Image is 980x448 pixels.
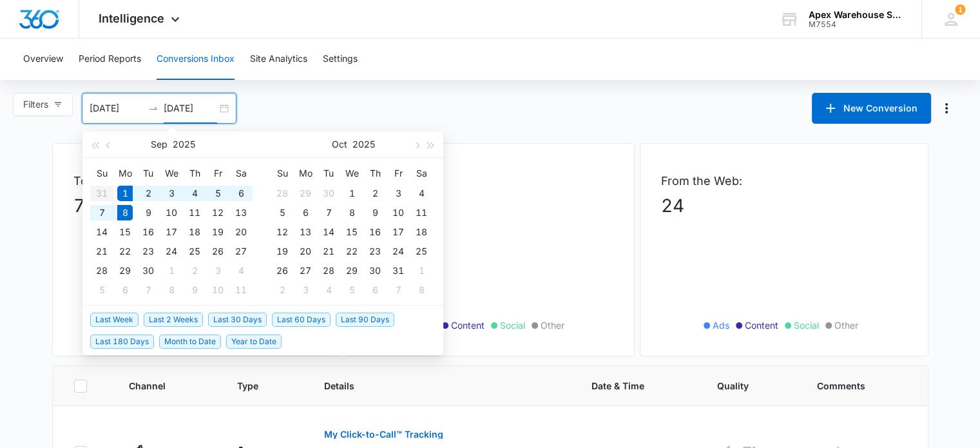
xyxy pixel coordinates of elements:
button: Settings [323,39,358,80]
div: 11 [414,205,429,220]
div: 27 [298,263,313,278]
th: Th [183,163,206,184]
td: 2025-09-02 [137,184,160,203]
td: 2025-09-11 [183,203,206,222]
th: Su [271,163,294,184]
div: 22 [117,244,133,259]
div: 7 [321,205,336,220]
th: Sa [410,163,433,184]
span: Last 2 Weeks [144,313,203,327]
div: 23 [367,244,383,259]
td: 2025-09-18 [183,222,206,242]
span: Ads [713,318,729,332]
td: 2025-09-26 [206,242,229,261]
div: 29 [344,263,360,278]
div: 5 [210,186,226,201]
span: swap-right [148,103,159,113]
div: 29 [117,263,133,278]
td: 2025-10-07 [137,280,160,300]
span: Intelligence [99,12,164,25]
td: 2025-09-04 [183,184,206,203]
div: 22 [344,244,360,259]
div: 7 [94,205,110,220]
div: 14 [321,224,336,240]
span: Social [794,318,819,332]
td: 2025-09-23 [137,242,160,261]
td: 2025-11-06 [363,280,387,300]
button: Oct [332,131,347,157]
div: 26 [274,263,290,278]
div: 5 [94,282,110,298]
div: 23 [140,244,156,259]
div: 19 [274,244,290,259]
td: 2025-10-23 [363,242,387,261]
td: 2025-10-01 [160,261,183,280]
span: Other [541,318,564,332]
span: Comments [816,379,888,393]
div: 20 [298,244,313,259]
div: 4 [187,186,202,201]
td: 2025-09-14 [90,222,113,242]
span: Social [500,318,525,332]
td: 2025-09-13 [229,203,253,222]
td: 2025-10-13 [294,222,317,242]
span: Channel [129,379,187,393]
td: 2025-10-30 [363,261,387,280]
div: account id [809,20,903,29]
td: 2025-10-28 [317,261,340,280]
div: 30 [140,263,156,278]
td: 2025-09-27 [229,242,253,261]
div: 13 [233,205,249,220]
td: 2025-10-19 [271,242,294,261]
div: 4 [321,282,336,298]
th: Tu [317,163,340,184]
th: Fr [387,163,410,184]
td: 2025-10-15 [340,222,363,242]
span: to [148,103,159,113]
span: Last 60 Days [272,313,331,327]
td: 2025-11-04 [317,280,340,300]
div: 17 [390,224,406,240]
td: 2025-10-17 [387,222,410,242]
span: Last 180 Days [90,335,154,349]
div: 16 [140,224,156,240]
p: 24 [661,192,907,219]
th: Sa [229,163,253,184]
div: 15 [344,224,360,240]
td: 2025-10-16 [363,222,387,242]
span: 1 [955,5,965,15]
td: 2025-11-08 [410,280,433,300]
div: 18 [187,224,202,240]
div: 28 [274,186,290,201]
div: 12 [274,224,290,240]
td: 2025-09-09 [137,203,160,222]
div: 27 [233,244,249,259]
th: We [340,163,363,184]
div: 6 [367,282,383,298]
th: We [160,163,183,184]
div: 4 [414,186,429,201]
td: 2025-10-27 [294,261,317,280]
div: 14 [94,224,110,240]
td: 2025-09-16 [137,222,160,242]
td: 2025-10-22 [340,242,363,261]
div: 10 [210,282,226,298]
td: 2025-10-18 [410,222,433,242]
div: 25 [414,244,429,259]
td: 2025-10-29 [340,261,363,280]
td: 2025-10-02 [183,261,206,280]
div: 8 [164,282,179,298]
span: Last Week [90,313,139,327]
div: 2 [140,186,156,201]
td: 2025-10-25 [410,242,433,261]
th: Mo [294,163,317,184]
td: 2025-09-03 [160,184,183,203]
div: 29 [298,186,313,201]
td: 2025-09-30 [317,184,340,203]
div: 9 [140,205,156,220]
div: 7 [390,282,406,298]
td: 2025-09-29 [294,184,317,203]
td: 2025-10-07 [317,203,340,222]
div: 31 [390,263,406,278]
div: 20 [233,224,249,240]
